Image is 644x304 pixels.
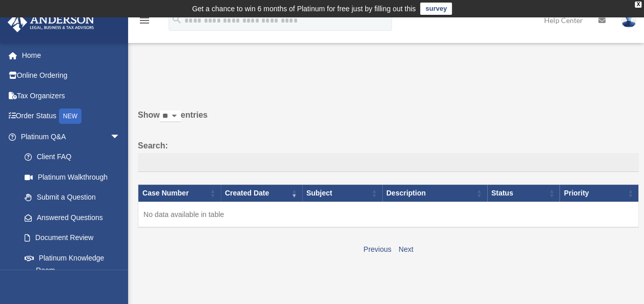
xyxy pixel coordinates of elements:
input: Search: [138,153,639,172]
a: Client FAQ [14,147,131,167]
div: close [635,2,641,8]
a: Online Ordering [7,66,136,86]
a: Tax Organizers [7,85,136,106]
a: survey [420,3,452,15]
th: Description: activate to sort column ascending [382,185,487,202]
a: Previous [363,245,391,253]
th: Created Date: activate to sort column ascending [221,185,302,202]
a: Answered Questions [14,207,126,228]
i: menu [138,14,151,27]
th: Subject: activate to sort column ascending [302,185,382,202]
a: Platinum Q&Aarrow_drop_down [7,126,131,147]
a: menu [138,18,151,27]
td: No data available in table [138,202,639,228]
img: User Pic [621,13,636,28]
label: Search: [138,139,639,172]
a: Home [7,45,136,66]
span: arrow_drop_down [110,126,131,147]
label: Show entries [138,108,639,133]
th: Status: activate to sort column ascending [487,185,560,202]
a: Platinum Walkthrough [14,167,131,187]
i: search [171,14,182,25]
a: Order StatusNEW [7,106,136,127]
th: Priority: activate to sort column ascending [559,185,638,202]
th: Case Number: activate to sort column ascending [138,185,221,202]
a: Document Review [14,228,131,248]
a: Next [399,245,413,253]
div: Get a chance to win 6 months of Platinum for free just by filling out this [192,3,416,15]
img: Anderson Advisors Platinum Portal [5,12,97,32]
a: Submit a Question [14,187,131,208]
a: Platinum Knowledge Room [14,248,131,280]
div: NEW [59,108,81,124]
select: Showentries [160,111,181,122]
